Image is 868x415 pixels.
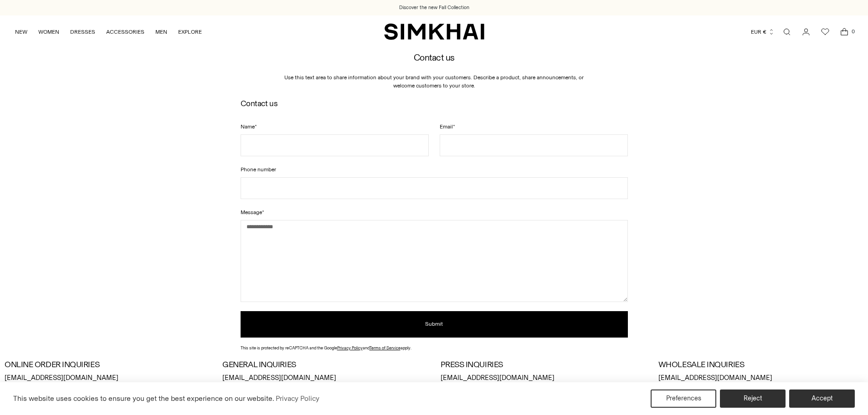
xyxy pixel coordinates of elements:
[70,22,95,42] a: DRESSES
[849,27,857,36] span: 0
[835,23,853,41] a: Open cart modal
[275,73,594,90] p: Use this text area to share information about your brand with your customers. Describe a product,...
[106,22,144,42] a: ACCESSORIES
[5,360,210,369] h3: ONLINE ORDER INQUIRIES
[751,22,775,42] button: EUR €
[658,373,863,383] p: [EMAIL_ADDRESS][DOMAIN_NAME]
[241,345,628,351] div: This site is protected by reCAPTCHA and the Google and apply.
[651,389,716,408] button: Preferences
[5,373,210,383] p: [EMAIL_ADDRESS][DOMAIN_NAME]
[441,360,646,369] h3: PRESS INQUIRIES
[241,208,628,216] label: Message
[178,22,202,42] a: EXPLORE
[222,373,427,383] p: [EMAIL_ADDRESS][DOMAIN_NAME]
[275,52,594,62] h2: Contact us
[789,389,855,408] button: Accept
[440,123,628,131] label: Email
[816,23,834,41] a: Wishlist
[797,23,815,41] a: Go to the account page
[241,99,628,108] h2: Contact us
[778,23,796,41] a: Open search modal
[241,165,628,174] label: Phone number
[337,345,363,350] a: Privacy Policy
[155,22,167,42] a: MEN
[720,389,786,408] button: Reject
[15,22,27,42] a: NEW
[658,360,863,369] h3: WHOLESALE INQUIRIES
[13,394,274,403] span: This website uses cookies to ensure you get the best experience on our website.
[399,4,469,11] a: Discover the new Fall Collection
[441,373,646,383] p: [EMAIL_ADDRESS][DOMAIN_NAME]
[384,23,484,41] a: SIMKHAI
[222,360,427,369] h3: GENERAL INQUIRIES
[241,123,429,131] label: Name
[241,311,628,338] button: Submit
[370,345,401,350] a: Terms of Service
[38,22,59,42] a: WOMEN
[274,392,321,405] a: Privacy Policy (opens in a new tab)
